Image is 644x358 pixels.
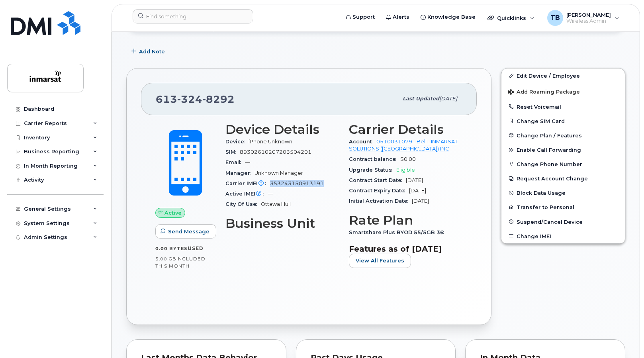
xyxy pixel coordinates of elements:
button: View All Features [349,254,411,268]
a: Knowledge Base [415,9,481,25]
span: Account [349,139,376,145]
span: Carrier IMEI [225,180,270,186]
h3: Features as of [DATE] [349,244,463,254]
span: Active IMEI [225,191,268,197]
span: Device [225,139,249,145]
span: Smartshare Plus BYOD 55/5GB 36 [349,229,448,235]
iframe: Messenger Launcher [609,323,638,352]
span: [PERSON_NAME] [566,12,611,18]
span: Manager [225,170,254,176]
button: Add Note [126,44,172,59]
span: Support [352,13,375,21]
span: 89302610207203504201 [240,149,311,155]
a: Support [340,9,380,25]
span: Enable Call Forwarding [517,147,581,153]
span: SIM [225,149,240,155]
span: [DATE] [406,177,423,183]
span: Contract Start Date [349,177,406,183]
input: Find something... [133,9,253,23]
button: Block Data Usage [501,186,625,200]
span: Unknown Manager [254,170,303,176]
span: Active [164,209,182,217]
span: 5.00 GB [155,256,176,262]
span: Change Plan / Features [517,132,582,138]
a: Alerts [380,9,415,25]
span: TB [550,13,560,23]
h3: Business Unit [225,216,339,231]
button: Change Phone Number [501,157,625,171]
a: Edit Device / Employee [501,68,625,83]
span: Quicklinks [497,15,526,21]
span: 0.00 Bytes [155,246,188,251]
span: $0.00 [400,156,416,162]
span: 8292 [202,93,235,105]
a: 0510031079 - Bell - INMARSAT SOLUTIONS ([GEOGRAPHIC_DATA]) INC [349,139,458,152]
span: 613 [156,93,235,105]
span: Upgrade Status [349,167,396,173]
span: Suspend/Cancel Device [517,219,583,225]
h3: Device Details [225,122,339,137]
div: Tim Bratland [542,10,625,26]
span: [DATE] [409,188,426,194]
h3: Rate Plan [349,213,463,227]
button: Send Message [155,224,216,239]
span: included this month [155,256,206,269]
h3: Carrier Details [349,122,463,137]
span: Add Roaming Package [508,89,580,96]
span: Last updated [403,96,439,102]
button: Change Plan / Features [501,128,625,143]
button: Change SIM Card [501,114,625,128]
span: Send Message [168,228,209,235]
span: Email [225,159,245,165]
button: Suspend/Cancel Device [501,215,625,229]
span: [DATE] [439,96,457,102]
span: — [268,191,273,197]
span: Add Note [139,48,165,55]
span: 324 [177,93,202,105]
button: Request Account Change [501,171,625,186]
span: Eligible [396,167,415,173]
span: [DATE] [412,198,429,204]
span: Wireless Admin [566,18,611,24]
button: Add Roaming Package [501,83,625,100]
span: View All Features [356,257,404,264]
button: Enable Call Forwarding [501,143,625,157]
span: Contract Expiry Date [349,188,409,194]
span: Alerts [393,13,409,21]
span: Knowledge Base [427,13,476,21]
span: Contract balance [349,156,400,162]
span: used [188,245,204,251]
span: iPhone Unknown [249,139,292,145]
button: Change IMEI [501,229,625,243]
button: Reset Voicemail [501,100,625,114]
span: City Of Use [225,201,261,207]
button: Transfer to Personal [501,200,625,214]
span: — [245,159,250,165]
span: Initial Activation Date [349,198,412,204]
span: Ottawa Hull [261,201,291,207]
span: 353243150913191 [270,180,324,186]
div: Quicklinks [482,10,540,26]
